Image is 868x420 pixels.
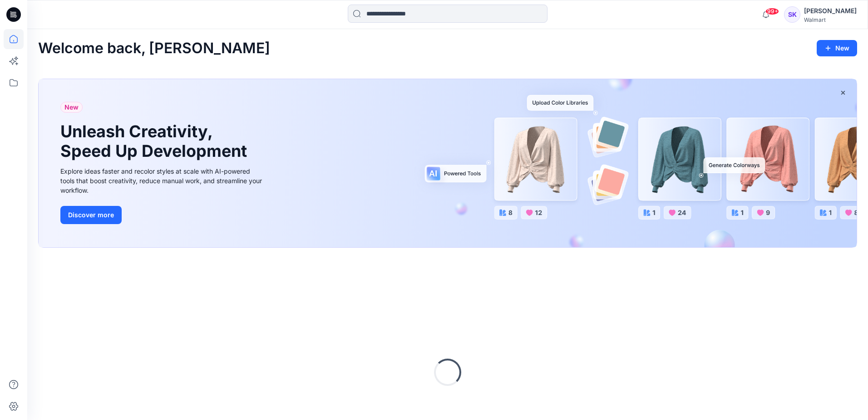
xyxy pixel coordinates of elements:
[804,5,857,16] div: [PERSON_NAME]
[60,206,265,224] a: Discover more
[784,6,800,23] div: SK
[60,166,265,195] div: Explore ideas faster and recolor styles at scale with AI-powered tools that boost creativity, red...
[60,206,122,224] button: Discover more
[817,40,857,56] button: New
[804,16,857,23] div: Walmart
[765,8,779,15] span: 99+
[38,40,270,57] h2: Welcome back, [PERSON_NAME]
[60,122,251,161] h1: Unleash Creativity, Speed Up Development
[64,102,79,113] span: New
